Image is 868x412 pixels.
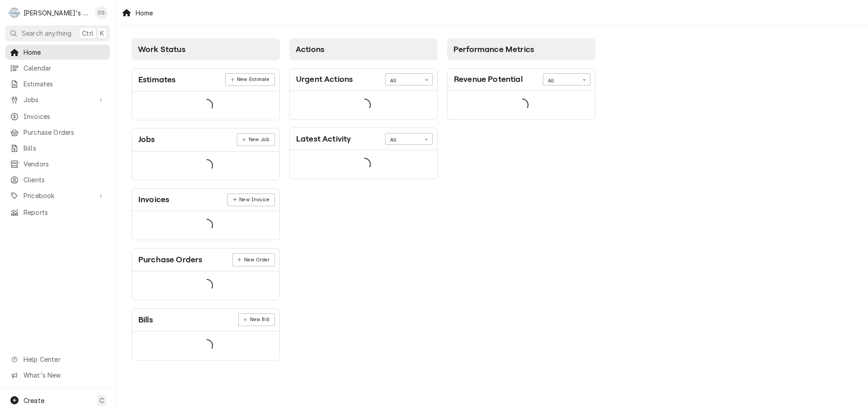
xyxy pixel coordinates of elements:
[516,95,528,114] span: Loading...
[385,133,433,145] div: Card Data Filter Control
[5,205,110,220] a: Reports
[200,156,213,175] span: Loading...
[237,133,275,146] a: New Job
[138,254,202,266] div: Card Title
[24,95,92,104] span: Jobs
[200,96,213,115] span: Loading...
[454,73,523,85] div: Card Title
[290,128,437,150] div: Card Header
[453,45,534,54] span: Performance Metrics
[5,25,110,41] button: Search anythingCtrlK
[232,253,275,266] a: New Order
[82,28,94,38] span: Ctrl
[548,77,574,85] div: All
[225,73,274,86] div: Card Link Button
[543,73,590,85] div: Card Data Filter Control
[127,34,285,365] div: Card Column: Work Status
[447,60,595,155] div: Card Column Content
[390,137,416,144] div: All
[22,28,71,38] span: Search anything
[24,397,44,404] span: Create
[238,313,275,326] a: New Bill
[200,276,213,295] span: Loading...
[138,194,169,206] div: Card Title
[285,34,443,365] div: Card Column: Actions
[390,77,416,85] div: All
[225,73,274,86] a: New Estimate
[138,45,185,54] span: Work Status
[132,68,280,120] div: Card: Estimates
[24,355,104,364] span: Help Center
[24,63,105,73] span: Calendar
[5,172,110,187] a: Clients
[132,271,279,300] div: Card Data
[132,38,280,60] div: Card Column Header
[447,38,595,60] div: Card Column Header
[448,91,595,119] div: Card Data
[132,128,280,180] div: Card: Jobs
[8,6,21,19] div: R
[289,128,438,179] div: Card: Latest Activity
[132,211,279,240] div: Card Data
[24,191,92,200] span: Pricebook
[200,216,213,235] span: Loading...
[24,112,105,121] span: Invoices
[290,150,437,179] div: Card Data
[5,188,110,203] a: Go to Pricebook
[24,143,105,153] span: Bills
[290,91,437,119] div: Card Data
[227,194,274,206] a: New Invoice
[8,6,21,19] div: Rudy's Commercial Refrigeration's Avatar
[132,308,280,360] div: Card: Bills
[24,8,90,18] div: [PERSON_NAME]'s Commercial Refrigeration
[5,109,110,124] a: Invoices
[138,314,153,326] div: Card Title
[5,352,110,367] a: Go to Help Center
[95,6,108,19] div: Christine Gutierrez's Avatar
[132,249,279,271] div: Card Header
[289,60,438,179] div: Card Column Content
[227,194,274,206] div: Card Link Button
[5,61,110,76] a: Calendar
[296,45,324,54] span: Actions
[132,128,279,151] div: Card Header
[24,159,105,169] span: Vendors
[443,34,600,365] div: Card Column: Performance Metrics
[5,92,110,107] a: Go to Jobs
[132,91,279,120] div: Card Data
[289,38,438,60] div: Card Column Header
[358,95,371,114] span: Loading...
[116,26,868,376] div: Dashboard
[132,69,279,91] div: Card Header
[200,336,213,355] span: Loading...
[132,152,279,180] div: Card Data
[296,133,351,145] div: Card Title
[5,125,110,140] a: Purchase Orders
[99,396,104,405] span: C
[237,133,275,146] div: Card Link Button
[24,79,105,89] span: Estimates
[24,128,105,137] span: Purchase Orders
[132,188,280,240] div: Card: Invoices
[24,47,105,57] span: Home
[24,208,105,217] span: Reports
[5,141,110,156] a: Bills
[289,68,438,120] div: Card: Urgent Actions
[385,73,433,85] div: Card Data Filter Control
[132,60,280,360] div: Card Column Content
[132,189,279,211] div: Card Header
[358,155,371,174] span: Loading...
[232,253,275,266] div: Card Link Button
[290,69,437,91] div: Card Header
[138,74,175,86] div: Card Title
[132,309,279,331] div: Card Header
[238,313,275,326] div: Card Link Button
[447,68,595,120] div: Card: Revenue Potential
[95,6,108,19] div: CG
[5,156,110,171] a: Vendors
[132,331,279,360] div: Card Data
[24,370,104,380] span: What's New
[448,69,595,91] div: Card Header
[138,133,155,146] div: Card Title
[132,248,280,300] div: Card: Purchase Orders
